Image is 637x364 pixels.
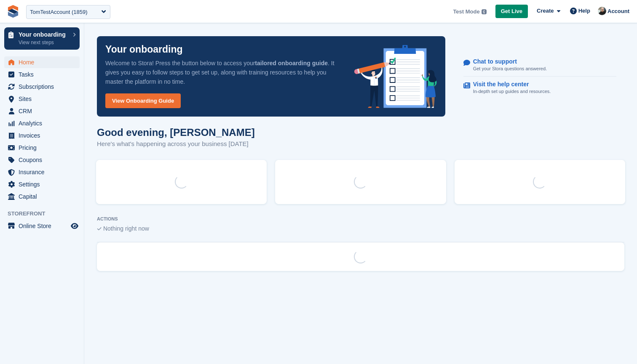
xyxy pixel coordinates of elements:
[4,117,80,129] a: menu
[70,221,80,231] a: Preview store
[4,130,80,141] a: menu
[105,93,181,108] a: View Onboarding Guide
[537,7,554,15] span: Create
[19,81,69,93] span: Subscriptions
[19,32,69,37] p: Your onboarding
[19,191,69,202] span: Capital
[19,130,69,141] span: Invoices
[19,69,69,80] span: Tasks
[4,191,80,202] a: menu
[4,93,80,105] a: menu
[105,58,341,86] p: Welcome to Stora! Press the button below to access your . It gives you easy to follow steps to ge...
[19,220,69,232] span: Online Store
[578,7,590,15] span: Help
[608,7,629,16] span: Account
[4,56,80,68] a: menu
[19,154,69,166] span: Coupons
[473,88,551,95] p: In-depth set up guides and resources.
[4,27,80,50] a: Your onboarding View next steps
[255,60,328,66] strong: tailored onboarding guide
[19,105,69,117] span: CRM
[495,5,528,19] a: Get Live
[7,5,19,18] img: stora-icon-8386f47178a22dfd0bd8f6a31ec36ba5ce8667c1dd55bd0f319d3a0aa187defe.svg
[105,45,183,54] p: Your onboarding
[463,54,616,77] a: Chat to support Get your Stora questions answered.
[598,7,606,15] img: Tom Huddleston
[4,105,80,117] a: menu
[97,216,624,222] p: ACTIONS
[19,178,69,190] span: Settings
[19,166,69,178] span: Insurance
[19,142,69,154] span: Pricing
[19,39,69,46] p: View next steps
[97,139,255,149] p: Here's what's happening across your business [DATE]
[19,93,69,105] span: Sites
[103,225,149,232] span: Nothing right now
[4,220,80,232] a: menu
[473,81,544,88] p: Visit the help center
[4,166,80,178] a: menu
[482,9,487,14] img: icon-info-grey-7440780725fd019a000dd9b08b2336e03edf1995a4989e88bcd33f0948082b44.svg
[19,117,69,129] span: Analytics
[97,227,102,231] img: blank_slate_check_icon-ba018cac091ee9be17c0a81a6c232d5eb81de652e7a59be601be346b1b6ddf79.svg
[4,142,80,154] a: menu
[4,154,80,166] a: menu
[4,69,80,80] a: menu
[30,8,88,16] div: TomTestAccount (1859)
[4,178,80,190] a: menu
[4,81,80,93] a: menu
[97,127,255,138] h1: Good evening, [PERSON_NAME]
[354,45,437,108] img: onboarding-info-6c161a55d2c0e0a8cae90662b2fe09162a5109e8cc188191df67fb4f79e88e88.svg
[8,210,84,218] span: Storefront
[473,65,547,72] p: Get your Stora questions answered.
[19,56,69,68] span: Home
[501,7,522,16] span: Get Live
[463,77,616,99] a: Visit the help center In-depth set up guides and resources.
[453,8,479,16] span: Test Mode
[473,58,540,65] p: Chat to support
